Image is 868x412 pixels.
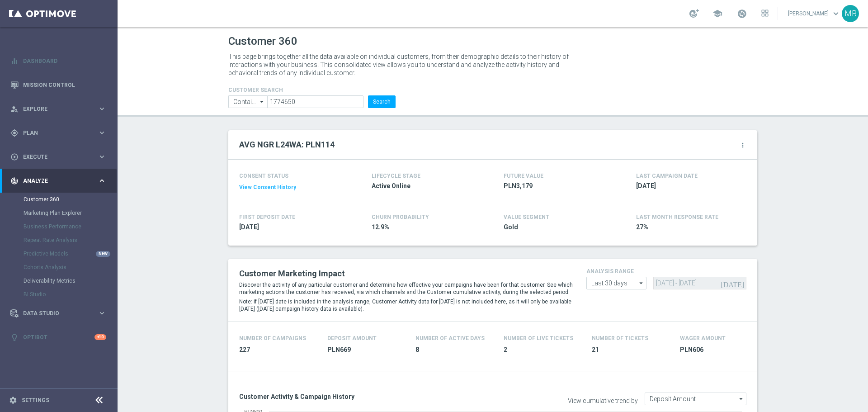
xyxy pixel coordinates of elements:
[10,177,107,185] button: track_changes Analyze keyboard_arrow_right
[239,173,345,179] h4: CONSENT STATUS
[10,49,106,73] div: Dashboard
[636,182,742,190] span: 2025-09-15
[10,57,107,65] button: equalizer Dashboard
[239,335,306,341] h4: Number of Campaigns
[504,335,573,341] h4: Number Of Live Tickets
[842,5,859,22] div: MB
[592,346,669,354] span: 21
[504,182,609,190] span: PLN3,179
[98,152,106,161] i: keyboard_arrow_right
[24,196,94,203] a: Customer 360
[24,193,117,206] div: Customer 360
[636,223,742,232] span: 27%
[787,7,842,20] a: [PERSON_NAME]keyboard_arrow_down
[9,396,17,404] i: settings
[23,178,98,184] span: Analyze
[10,129,98,137] div: Plan
[24,209,94,217] a: Marketing Plan Explorer
[637,277,646,289] i: arrow_drop_down
[267,95,363,108] input: Enter CID, Email, name or phone
[23,49,106,73] a: Dashboard
[712,9,722,19] span: school
[98,104,106,113] i: keyboard_arrow_right
[10,81,107,89] button: Mission Control
[592,335,648,341] h4: Number Of Tickets
[239,346,316,354] span: 227
[680,346,757,354] span: PLN606
[228,52,576,77] p: This page brings together all the data available on individual customers, from their demographic ...
[96,251,110,257] div: NEW
[23,311,98,316] span: Data Studio
[24,277,94,284] a: Deliverability Metrics
[228,35,757,48] h1: Customer 360
[10,153,98,161] div: Execute
[24,233,117,247] div: Repeat Rate Analysis
[327,335,377,341] h4: Deposit Amount
[586,277,646,289] input: analysis range
[10,153,107,161] button: play_circle_outline Execute keyboard_arrow_right
[504,214,549,220] h4: VALUE SEGMENT
[415,335,485,341] h4: Number of Active Days
[23,73,106,97] a: Mission Control
[680,335,726,341] h4: Wager Amount
[94,334,106,340] div: +10
[10,177,98,185] div: Analyze
[23,154,98,160] span: Execute
[10,57,19,65] i: equalizer
[10,309,98,317] div: Data Studio
[10,333,19,341] i: lightbulb
[327,346,405,354] span: PLN669
[368,95,396,108] button: Search
[372,173,420,179] h4: LIFECYCLE STAGE
[24,206,117,220] div: Marketing Plan Explorer
[24,260,117,274] div: Cohorts Analysis
[10,334,107,341] button: lightbulb Optibot +10
[98,128,106,137] i: keyboard_arrow_right
[239,139,335,150] h2: AVG NGR L24WA: PLN114
[258,96,267,108] i: arrow_drop_down
[10,105,107,113] button: person_search Explore keyboard_arrow_right
[239,184,296,191] button: View Consent History
[10,310,107,317] button: Data Studio keyboard_arrow_right
[504,223,609,232] span: Gold
[636,173,698,179] h4: LAST CAMPAIGN DATE
[737,393,746,405] i: arrow_drop_down
[239,281,573,296] p: Discover the activity of any particular customer and determine how effective your campaigns have ...
[636,214,718,220] span: LAST MONTH RESPONSE RATE
[23,106,98,112] span: Explore
[23,130,98,136] span: Plan
[10,129,107,137] button: gps_fixed Plan keyboard_arrow_right
[372,182,477,190] span: Active Online
[98,309,106,317] i: keyboard_arrow_right
[568,397,638,405] label: View cumulative trend by
[22,398,49,403] a: Settings
[831,9,841,19] span: keyboard_arrow_down
[239,393,486,401] h3: Customer Activity & Campaign History
[98,176,106,185] i: keyboard_arrow_right
[239,268,573,279] h2: Customer Marketing Impact
[24,220,117,233] div: Business Performance
[504,173,543,179] h4: FUTURE VALUE
[10,177,19,185] i: track_changes
[23,325,94,349] a: Optibot
[24,247,117,260] div: Predictive Models
[372,223,477,232] span: 12.9%
[739,142,746,149] i: more_vert
[228,95,267,108] input: Contains
[10,105,19,113] i: person_search
[10,73,106,97] div: Mission Control
[504,346,581,354] span: 2
[10,105,98,113] div: Explore
[10,153,19,161] i: play_circle_outline
[239,298,573,313] p: Note: if [DATE] date is included in the analysis range, Customer Activity data for [DATE] is not ...
[239,223,345,232] span: 2020-03-02
[228,87,396,93] h4: CUSTOMER SEARCH
[239,214,295,220] h4: FIRST DEPOSIT DATE
[415,346,493,354] span: 8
